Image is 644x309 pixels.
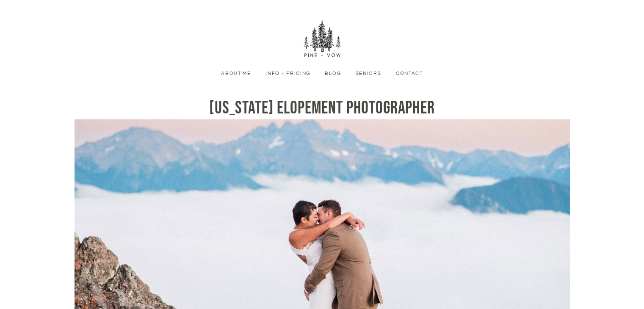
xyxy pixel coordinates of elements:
a: About Me [216,70,256,77]
a: Contact [391,70,428,77]
span: [US_STATE] Elopement Photographer [209,97,435,119]
a: Seniors [350,70,386,77]
a: Blog [320,70,346,77]
a: Info + Pricing [260,70,315,77]
img: Pine + Vow [303,20,341,58]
